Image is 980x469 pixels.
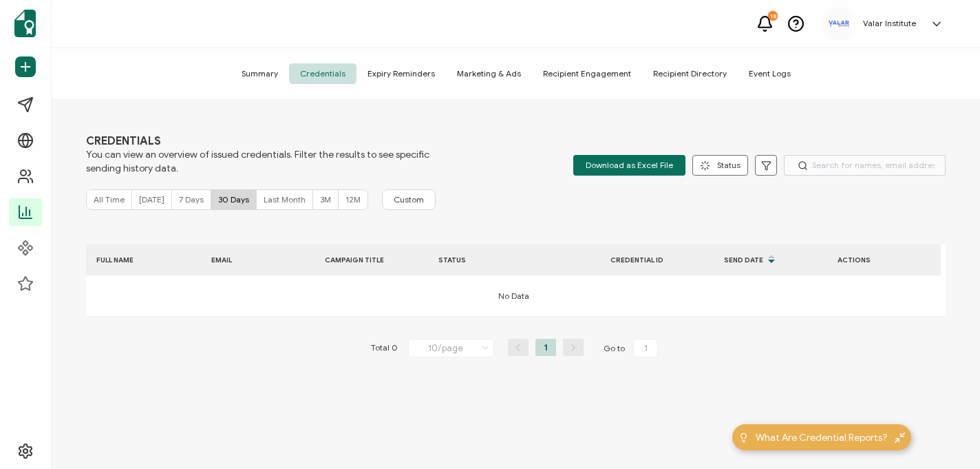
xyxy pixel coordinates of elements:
[300,291,727,302] span: No Data
[714,248,827,271] div: Send Date
[911,403,980,469] iframe: Chat Widget
[600,252,714,268] div: CREDENTIAL ID
[692,155,748,176] button: Status
[201,252,315,268] div: EMAIL
[218,194,249,205] span: 30 Days
[573,155,685,176] button: Download as Excel File
[356,63,446,84] span: Expiry Reminders
[86,148,430,176] span: You can view an overview of issued credentials. Filter the results to see specific sending histor...
[371,339,398,358] span: Total 0
[14,10,36,37] img: sertifier-logomark-colored.svg
[345,194,361,205] span: 12M
[408,339,494,357] input: Select
[428,252,600,268] div: STATUS
[642,63,738,84] span: Recipient Directory
[94,194,125,205] span: All Time
[289,63,356,84] span: Credentials
[394,194,424,205] span: Custom
[895,432,905,443] img: minimize-icon.svg
[604,339,661,358] span: Go to
[382,189,436,210] button: Custom
[784,155,946,176] input: Search for names, email addresses, and IDs
[863,19,916,28] h5: Valar Institute
[139,194,164,205] span: [DATE]
[446,63,532,84] span: Marketing & Ads
[86,252,201,268] div: FULL NAME
[738,63,802,84] span: Event Logs
[535,339,556,356] li: 1
[315,252,428,268] div: CAMPAIGN TITLE
[320,194,331,205] span: 3M
[827,252,941,268] div: ACTIONS
[756,430,888,445] span: What Are Credential Reports?
[264,194,306,205] span: Last Month
[768,11,778,21] div: 18
[532,63,642,84] span: Recipient Engagement
[586,155,673,176] span: Download as Excel File
[231,63,289,84] span: Summary
[829,21,849,26] img: 9d7cedca-7689-4f57-a5df-1b05e96c1e61.svg
[179,194,204,205] span: 7 Days
[86,134,430,148] span: CREDENTIALS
